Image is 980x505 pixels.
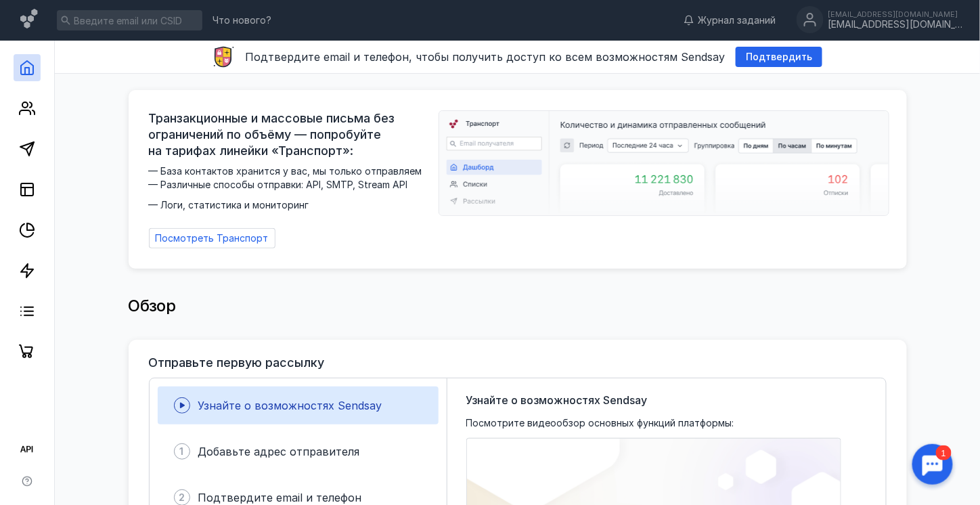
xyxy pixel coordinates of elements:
button: Подтвердить [736,47,822,67]
span: 2 [179,491,185,504]
span: Посмотрите видеообзор основных функций платформы: [466,416,734,430]
span: 1 [180,445,184,458]
div: 1 [30,8,46,23]
img: dashboard-transport-banner [439,111,889,215]
a: Что нового? [206,16,278,25]
span: Подтвердите email и телефон, чтобы получить доступ ко всем возможностям Sendsay [245,50,725,64]
span: Посмотреть Транспорт [156,233,269,244]
span: Что нового? [213,16,271,25]
span: Узнайте о возможностях Sendsay [198,399,382,412]
span: Журнал заданий [698,14,776,27]
span: Узнайте о возможностях Sendsay [466,392,648,408]
span: Транзакционные и массовые письма без ограничений по объёму — попробуйте на тарифах линейки «Транс... [149,110,430,159]
input: Введите email или CSID [57,10,202,30]
div: [EMAIL_ADDRESS][DOMAIN_NAME] [828,10,963,18]
span: Подтвердить [746,51,812,63]
div: [EMAIL_ADDRESS][DOMAIN_NAME] [828,19,963,30]
span: Обзор [129,296,176,315]
h3: Отправьте первую рассылку [149,356,325,370]
a: Журнал заданий [677,14,782,27]
span: — База контактов хранится у вас, мы только отправляем — Различные способы отправки: API, SMTP, St... [149,164,430,212]
a: Посмотреть Транспорт [149,228,275,248]
span: Подтвердите email и телефон [198,491,362,504]
span: Добавьте адрес отправителя [198,445,360,458]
